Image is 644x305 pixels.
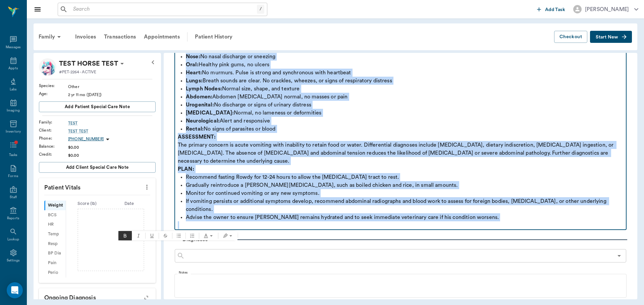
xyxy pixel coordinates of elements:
div: HR [44,220,66,230]
button: Italic [132,231,145,240]
strong: Heart: [186,70,202,75]
p: No murmurs. Pulse is strong and synchronous with heartbeat [186,69,623,77]
div: Date [108,201,150,207]
p: If vomiting persists or additional symptoms develop, recommend abdominal radiographs and blood wo... [186,197,623,213]
div: Other [68,84,156,90]
input: Search [70,5,257,14]
a: Invoices [71,29,100,45]
p: Advise the owner to ensure [PERSON_NAME] remains hydrated and to seek immediate veterinary care i... [186,213,623,221]
div: Perio [44,268,66,278]
div: Score ( lb ) [66,201,108,207]
button: Bold [118,231,132,240]
strong: Oral: [186,62,199,67]
div: BP Dia [44,249,66,258]
button: Close drawer [31,3,44,16]
div: Inventory [6,129,21,134]
div: BCS [44,210,66,220]
strong: Nose: [186,54,200,59]
p: Gradually reintroduce a [PERSON_NAME][MEDICAL_DATA], such as boiled chicken and rice, in small am... [186,181,623,189]
strong: Abdomen: [186,94,212,99]
button: Checkout [554,31,587,43]
a: Transactions [100,29,140,45]
div: Balance : [39,143,68,149]
button: Underline [145,231,159,240]
div: Open Intercom Messenger [7,282,23,298]
div: Appts [8,66,18,71]
div: Resp [44,239,66,249]
button: Add patient Special Care Note [39,101,156,112]
button: Text color [199,231,218,240]
div: Temp [44,229,66,239]
label: Notes [179,270,188,275]
div: Lookup [7,237,19,242]
div: Messages [6,45,21,50]
div: Species : [39,83,68,89]
div: Client : [39,127,68,133]
button: Add Task [534,3,568,15]
p: #PET-2264 - ACTIVE [59,69,96,75]
div: Forms [8,174,18,179]
span: Bold (⌃B) [118,231,132,240]
strong: Rectal: [186,126,204,132]
div: Imaging [7,108,20,113]
p: Healthy pink gums, no ulcers [186,61,623,69]
strong: Urogenital: [186,102,214,107]
button: Bulleted list [172,231,185,240]
div: / [257,5,264,14]
button: [PERSON_NAME] [568,3,644,15]
div: Labs [10,87,17,92]
p: Normal size, shape, and texture [186,85,623,93]
p: Alert and responsive [186,117,623,125]
p: The primary concern is acute vomiting with inability to retain food or water. Differential diagno... [178,133,623,165]
strong: PLAN: [178,166,194,172]
div: Weight [44,201,66,210]
img: Profile Image [39,58,56,76]
span: Bulleted list (⌃⇧8) [172,231,185,240]
button: Start New [590,31,632,43]
p: [PHONE_NUMBER] [68,136,104,142]
button: more [142,181,152,193]
strong: Lymph Nodes: [186,86,222,91]
a: TEST [68,120,156,126]
div: Credit : [39,151,68,157]
div: $0.00 [68,144,156,150]
p: TEST HORSE TEST [59,58,118,69]
p: No discharge or signs of urinary distress [186,101,623,109]
button: Open [614,251,624,260]
p: Recommend fasting Rowdy for 12-24 hours to allow the [MEDICAL_DATA] tract to rest. [186,173,623,181]
div: [PERSON_NAME] [585,5,629,13]
a: Appointments [140,29,184,45]
div: Pain [44,258,66,268]
div: Tasks [9,153,17,158]
span: Underline (⌃U) [145,231,159,240]
strong: Lungs: [186,78,203,83]
a: Patient History [191,29,236,45]
div: Settings [7,258,20,263]
strong: ASSESSMENT: [178,134,216,140]
div: $0.00 [68,152,156,158]
span: Add patient Special Care Note [65,103,130,110]
div: Family : [39,119,68,125]
a: TEST TEST [68,128,156,134]
div: 2 yr 11 mo ([DATE]) [68,92,156,98]
span: Italic (⌃I) [132,231,145,240]
p: Ongoing diagnosis [39,288,156,305]
span: Add client Special Care Note [66,164,129,171]
strong: Neurological: [186,118,220,124]
div: Staff [10,195,17,200]
p: No nasal discharge or sneezing [186,53,623,61]
button: Add client Special Care Note [39,162,156,173]
button: Text highlight [218,231,237,240]
div: Family [35,29,67,45]
button: Ordered list [185,231,199,240]
div: Phone : [39,135,68,141]
p: Monitor for continued vomiting or any new symptoms. [186,189,623,197]
div: Reports [7,216,19,221]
